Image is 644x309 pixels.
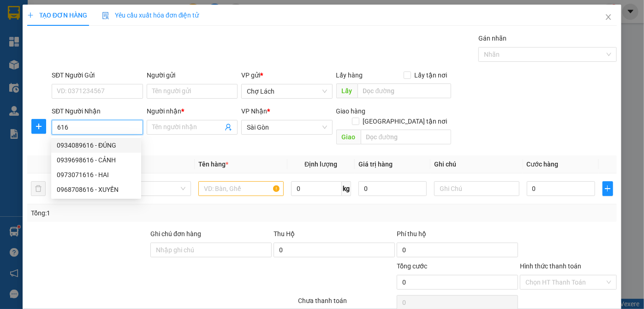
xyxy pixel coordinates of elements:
[51,167,141,182] div: 0973071616 - HAI
[430,155,523,173] th: Ghi chú
[336,83,358,98] span: Lấy
[51,153,141,167] div: 0939698616 - CẢNH
[336,107,366,115] span: Giao hàng
[603,185,613,192] span: plus
[31,181,46,196] button: delete
[112,182,186,196] span: Khác
[358,160,393,168] span: Giá trị hàng
[57,184,136,195] div: 0968708616 - XUYẾN
[411,70,451,80] span: Lấy tận nơi
[602,181,614,196] button: plus
[478,35,507,42] label: Gán nhãn
[359,116,451,126] span: [GEOGRAPHIC_DATA] tận nơi
[247,120,327,134] span: Sài Gòn
[241,107,267,115] span: VP Nhận
[51,138,141,153] div: 0934089616 - ĐÚNG
[31,208,249,218] div: Tổng: 1
[304,160,337,168] span: Định lượng
[361,130,451,144] input: Dọc đường
[57,155,136,165] div: 0939698616 - CẢNH
[198,181,284,196] input: VD: Bàn, Ghế
[57,140,136,150] div: 0934089616 - ĐÚNG
[32,123,46,130] span: plus
[358,181,427,196] input: 0
[247,84,327,98] span: Chợ Lách
[520,262,581,270] label: Hình thức thanh toán
[397,262,427,270] span: Tổng cước
[434,181,519,196] input: Ghi Chú
[147,106,238,116] div: Người nhận
[150,243,272,257] input: Ghi chú đơn hàng
[605,13,612,21] span: close
[27,12,87,19] span: TẠO ĐƠN HÀNG
[102,12,109,19] img: icon
[342,181,351,196] span: kg
[527,160,559,168] span: Cước hàng
[336,71,363,79] span: Lấy hàng
[51,182,141,197] div: 0968708616 - XUYẾN
[225,124,232,131] span: user-add
[358,83,451,98] input: Dọc đường
[397,229,518,243] div: Phí thu hộ
[241,70,332,80] div: VP gửi
[102,12,199,19] span: Yêu cầu xuất hóa đơn điện tử
[596,5,621,30] button: Close
[27,12,34,18] span: plus
[147,70,238,80] div: Người gửi
[336,130,361,144] span: Giao
[57,170,136,180] div: 0973071616 - HAI
[198,160,228,168] span: Tên hàng
[274,230,295,238] span: Thu Hộ
[150,230,201,238] label: Ghi chú đơn hàng
[52,70,143,80] div: SĐT Người Gửi
[31,119,46,134] button: plus
[52,106,143,116] div: SĐT Người Nhận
